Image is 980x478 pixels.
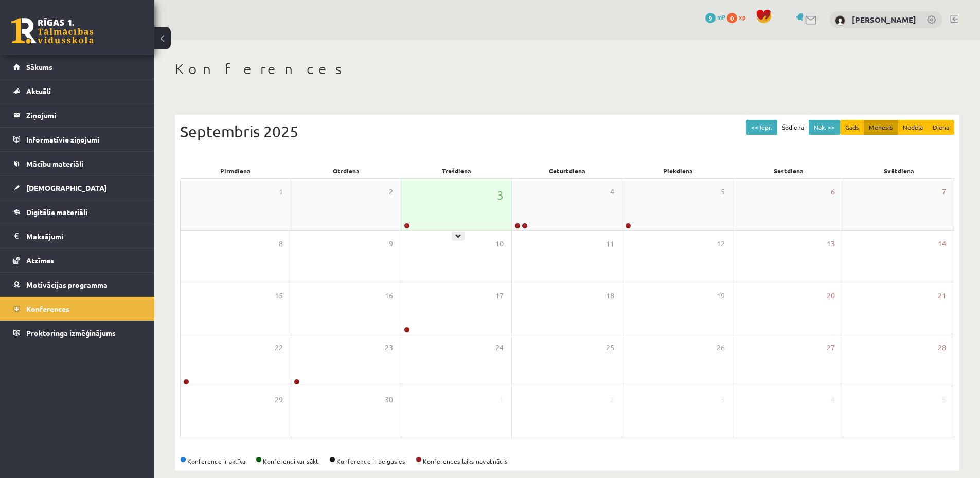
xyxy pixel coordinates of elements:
[13,152,141,175] a: Mācību materiāli
[717,238,725,250] span: 12
[26,86,51,96] span: Aktuāli
[275,290,283,302] span: 15
[622,164,733,178] div: Piekdiena
[606,290,614,302] span: 18
[727,13,737,23] span: 0
[610,186,614,198] span: 4
[26,183,107,192] span: [DEMOGRAPHIC_DATA]
[495,290,504,302] span: 17
[275,394,283,405] span: 29
[385,394,393,405] span: 30
[827,342,835,353] span: 27
[495,342,504,353] span: 24
[401,164,512,178] div: Trešdiena
[279,238,283,250] span: 8
[942,394,946,405] span: 5
[495,238,504,250] span: 10
[275,342,283,353] span: 22
[928,120,954,135] button: Diena
[389,186,393,198] span: 2
[13,321,141,345] a: Proktoringa izmēģinājums
[26,328,116,338] span: Proktoringa izmēģinājums
[705,13,716,23] span: 9
[175,60,959,78] h1: Konferences
[739,13,745,21] span: xp
[938,238,946,250] span: 14
[385,342,393,353] span: 23
[827,238,835,250] span: 13
[13,249,141,272] a: Atzīmes
[721,394,725,405] span: 3
[610,394,614,405] span: 2
[26,256,54,265] span: Atzīmes
[13,200,141,224] a: Digitālie materiāli
[13,103,141,127] a: Ziņojumi
[26,62,52,72] span: Sākums
[717,13,725,21] span: mP
[26,304,69,313] span: Konferences
[13,79,141,103] a: Aktuāli
[864,120,898,135] button: Mēnesis
[26,159,83,168] span: Mācību materiāli
[809,120,840,135] button: Nāk. >>
[500,394,504,405] span: 1
[180,456,954,466] div: Konference ir aktīva Konferenci var sākt Konference ir beigusies Konferences laiks nav atnācis
[938,342,946,353] span: 28
[26,224,141,248] legend: Maksājumi
[26,103,141,127] legend: Ziņojumi
[26,207,87,217] span: Digitālie materiāli
[717,342,725,353] span: 26
[13,297,141,321] a: Konferences
[777,120,809,135] button: Šodiena
[497,186,504,204] span: 3
[279,186,283,198] span: 1
[385,290,393,302] span: 16
[26,280,108,289] span: Motivācijas programma
[512,164,622,178] div: Ceturtdiena
[827,290,835,302] span: 20
[721,186,725,198] span: 5
[705,13,725,21] a: 9 mP
[835,15,845,26] img: Nataļja Novikova
[831,186,835,198] span: 6
[606,342,614,353] span: 25
[831,394,835,405] span: 4
[11,18,94,44] a: Rīgas 1. Tālmācības vidusskola
[898,120,928,135] button: Nedēļa
[840,120,864,135] button: Gads
[13,224,141,248] a: Maksājumi
[942,186,946,198] span: 7
[180,120,954,143] div: Septembris 2025
[13,273,141,296] a: Motivācijas programma
[746,120,777,135] button: << Iepr.
[389,238,393,250] span: 9
[26,128,141,151] legend: Informatīvie ziņojumi
[844,164,954,178] div: Svētdiena
[717,290,725,302] span: 19
[606,238,614,250] span: 11
[13,128,141,151] a: Informatīvie ziņojumi
[180,164,291,178] div: Pirmdiena
[852,14,916,25] a: [PERSON_NAME]
[291,164,401,178] div: Otrdiena
[733,164,844,178] div: Sestdiena
[938,290,946,302] span: 21
[13,55,141,79] a: Sākums
[13,176,141,200] a: [DEMOGRAPHIC_DATA]
[727,13,751,21] a: 0 xp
